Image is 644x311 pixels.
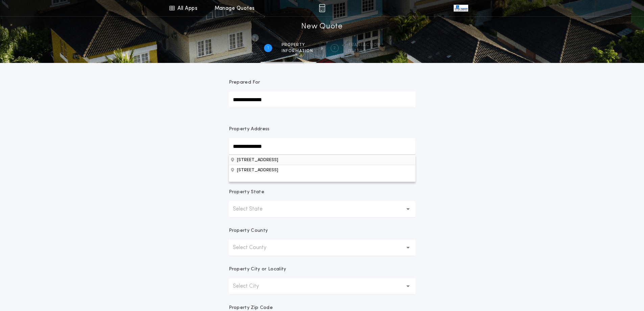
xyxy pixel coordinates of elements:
[229,266,286,273] p: Property City or Locality
[229,91,415,108] input: Prepared For
[348,42,380,48] span: Transaction
[233,282,270,290] p: Select City
[301,21,342,32] h1: New Quote
[229,155,415,165] button: Property Address[STREET_ADDRESS]
[233,244,277,252] p: Select County
[233,205,273,213] p: Select State
[229,165,415,175] button: Property Address[STREET_ADDRESS]
[229,201,415,217] button: Select State
[333,45,336,51] h2: 2
[229,227,268,234] p: Property County
[229,126,415,133] p: Property Address
[267,45,269,51] h2: 1
[282,42,313,48] span: Property
[454,5,468,12] img: vs-icon
[319,4,325,12] img: img
[282,48,313,54] span: information
[229,278,415,294] button: Select City
[229,189,264,196] p: Property State
[229,79,260,86] p: Prepared For
[348,48,380,54] span: details
[229,240,415,256] button: Select County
